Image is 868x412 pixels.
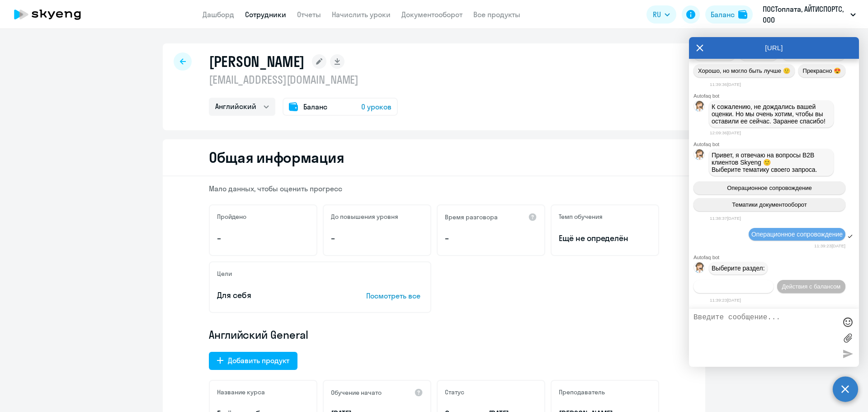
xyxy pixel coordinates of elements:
[777,280,845,293] button: Действия с балансом
[473,10,520,19] a: Все продукты
[228,355,289,366] div: Добавить продукт
[698,283,769,290] span: Действия по сотрудникам
[331,232,423,244] p: –
[401,10,462,19] a: Документооборот
[366,290,423,301] p: Посмотреть все
[710,130,741,135] time: 12:09:36[DATE]
[694,101,705,114] img: bot avatar
[814,243,845,248] time: 11:39:23[DATE]
[693,255,859,260] div: Autofaq bot
[705,5,753,24] button: Балансbalance
[751,231,843,238] span: Операционное сопровождение
[698,67,790,74] span: Хорошо, но могло быть лучше 🙂
[217,388,265,396] h5: Название курса
[693,93,859,99] div: Autofaq bot
[712,265,765,272] span: Выберите раздел:
[559,388,605,396] h5: Преподаватель
[694,149,705,162] img: bot avatar
[693,142,859,147] div: Autofaq bot
[646,5,676,24] button: RU
[217,213,246,221] h5: Пройдено
[203,10,234,19] a: Дашборд
[332,10,391,19] a: Начислить уроки
[217,232,309,244] p: –
[727,185,812,191] span: Операционное сопровождение
[303,101,327,112] span: Баланс
[693,280,774,293] button: Действия по сотрудникам
[445,213,498,221] h5: Время разговора
[712,103,826,125] span: К сожалению, не дождались вашей оценки. Но мы очень хотим, чтобы вы оставили ее сейчас. Заранее с...
[693,198,845,211] button: Тематики документооборот
[245,10,286,19] a: Сотрудники
[331,388,382,397] h5: Обучение начато
[209,184,659,194] p: Мало данных, чтобы оценить прогресс
[217,289,338,301] p: Для себя
[209,72,398,87] p: [EMAIL_ADDRESS][DOMAIN_NAME]
[445,388,464,396] h5: Статус
[710,298,741,303] time: 11:39:23[DATE]
[331,213,398,221] h5: До повышения уровня
[693,181,845,194] button: Операционное сопровождение
[712,152,817,173] span: Привет, я отвечаю на вопросы B2B клиентов Skyeng 🙂 Выберите тематику своего запроса.
[693,64,795,77] button: Хорошо, но могло быть лучше 🙂
[710,82,741,87] time: 11:39:36[DATE]
[559,232,651,244] span: Ещё не определён
[758,4,860,25] button: ПОСТоплата, АЙТИСПОРТС, ООО
[711,9,735,20] div: Баланс
[297,10,321,19] a: Отчеты
[445,232,537,244] p: –
[361,101,392,112] span: 0 уроков
[694,262,705,275] img: bot avatar
[798,64,845,77] button: Прекрасно 😍
[209,52,305,71] h1: [PERSON_NAME]
[217,270,232,278] h5: Цели
[710,216,741,221] time: 11:38:37[DATE]
[763,4,847,25] p: ПОСТоплата, АЙТИСПОРТС, ООО
[841,331,854,345] label: Лимит 10 файлов
[209,352,297,370] button: Добавить продукт
[209,327,308,342] span: Английский General
[653,9,661,20] span: RU
[559,213,603,221] h5: Темп обучения
[803,67,841,74] span: Прекрасно 😍
[209,148,344,166] h2: Общая информация
[732,201,807,208] span: Тематики документооборот
[738,10,747,19] img: balance
[782,283,840,290] span: Действия с балансом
